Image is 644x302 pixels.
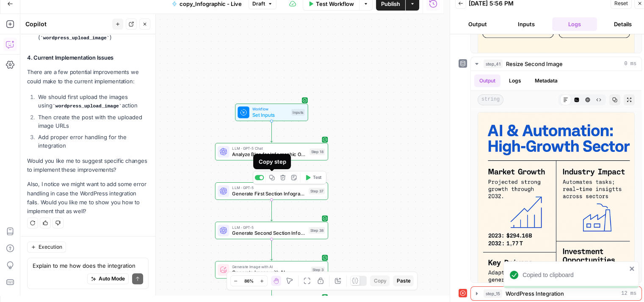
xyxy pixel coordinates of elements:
[471,287,641,300] button: 12 ms
[504,74,526,87] button: Logs
[471,57,641,71] button: 0 ms
[232,224,306,230] span: LLM · GPT-5
[232,185,306,191] span: LLM · GPT-5
[27,53,149,62] h4: 4. Current Implementation Issues
[313,174,322,181] span: Test
[27,68,149,85] p: There are a few potential improvements we could make to the current implementation:
[396,277,410,285] span: Paste
[232,151,307,158] span: Analyze Blog for Infographic Opportunities
[215,261,328,278] div: Generate Image with AIGenerate Image with AIStep 3
[25,20,110,28] div: Copilot
[530,74,563,87] button: Metadata
[503,17,548,31] button: Inputs
[506,60,563,68] span: Resize Second Image
[244,277,254,284] span: 86%
[36,133,149,150] li: Add proper error handling for the integration
[522,271,627,279] div: Copied to clipboard
[629,265,635,272] button: close
[53,104,122,109] code: wordpress_upload_image
[252,106,288,112] span: Workflow
[27,156,149,174] p: Would you like me to suggest specific changes to implement these improvements?
[215,143,328,160] div: LLM · GPT-5 ChatAnalyze Blog for Infographic OpportunitiesStep 18
[478,94,503,105] span: string
[291,109,305,116] div: Inputs
[310,148,325,155] div: Step 18
[370,275,390,286] button: Copy
[474,74,500,87] button: Output
[258,157,286,166] div: Copy step
[484,289,502,298] span: step_15
[252,111,288,118] span: Set Inputs
[621,290,636,297] span: 12 ms
[271,121,273,142] g: Edge from start to step_18
[552,17,597,31] button: Logs
[215,104,328,121] div: WorkflowSet InputsInputs
[27,242,66,253] button: Execution
[506,289,564,298] span: WordPress Integration
[484,60,503,68] span: step_41
[309,227,325,234] div: Step 38
[302,173,324,182] button: Test
[309,188,325,195] div: Step 37
[271,200,273,221] g: Edge from step_37 to step_38
[471,71,641,283] div: 0 ms
[99,275,125,283] span: Auto Mode
[232,269,308,276] span: Generate Image with AI
[27,180,149,216] p: Also, I notice we might want to add some error handling in case the WordPress integration fails. ...
[36,93,149,110] li: We should first upload the images using action
[39,243,62,251] span: Execution
[373,277,386,285] span: Copy
[215,182,328,200] div: LLM · GPT-5Generate First Section Infographic PromptStep 37Test
[271,239,273,260] g: Edge from step_38 to step_3
[232,264,308,269] span: Generate Image with AI
[215,222,328,239] div: LLM · GPT-5Generate Second Section Infographic PromptStep 38
[393,275,414,286] button: Paste
[87,273,129,284] button: Auto Mode
[232,229,306,236] span: Generate Second Section Infographic Prompt
[232,190,306,197] span: Generate First Section Infographic Prompt
[455,17,500,31] button: Output
[40,36,110,41] code: wordpress_upload_image
[624,60,636,68] span: 0 ms
[311,266,325,273] div: Step 3
[232,146,307,151] span: LLM · GPT-5 Chat
[36,113,149,130] li: Then create the post with the uploaded image URLs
